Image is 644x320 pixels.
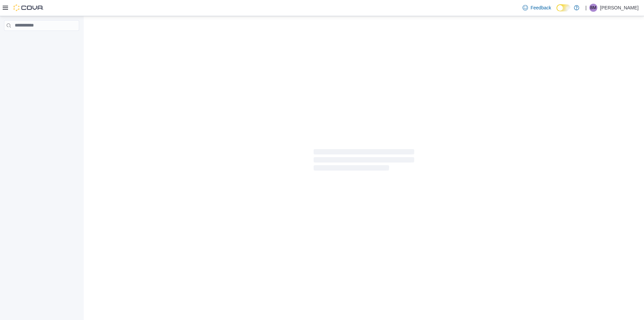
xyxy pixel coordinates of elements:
[589,4,597,12] div: Brooke Melton
[556,4,571,11] input: Dark Mode
[4,32,79,48] nav: Complex example
[600,4,639,12] p: [PERSON_NAME]
[590,4,596,12] span: BM
[13,4,44,11] img: Cova
[531,4,551,11] span: Feedback
[314,150,414,172] span: Loading
[520,1,554,14] a: Feedback
[585,4,587,12] p: |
